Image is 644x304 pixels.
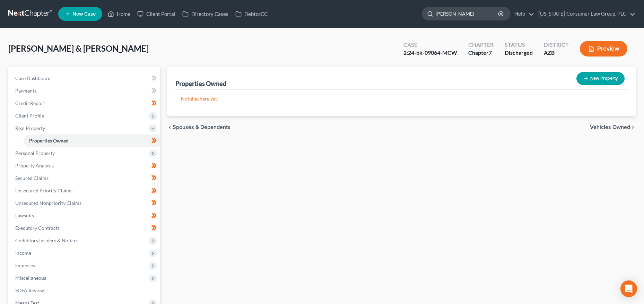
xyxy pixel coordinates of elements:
span: Unsecured Priority Claims [15,188,72,193]
div: Chapter [468,41,494,49]
a: Payments [10,85,160,97]
div: District [544,41,569,49]
div: Chapter [468,49,494,57]
span: Vehicles Owned [590,124,630,130]
span: [PERSON_NAME] & [PERSON_NAME] [8,43,149,53]
a: Help [511,8,534,20]
span: Property Analysis [15,163,54,168]
span: Credit Report [15,100,45,106]
a: DebtorCC [232,8,271,20]
a: Credit Report [10,97,160,110]
span: Income [15,250,31,256]
span: Spouses & Dependents [173,124,230,130]
a: Lawsuits [10,209,160,222]
span: Codebtors Insiders & Notices [15,237,78,243]
div: Properties Owned [175,79,226,88]
a: Property Analysis [10,159,160,172]
span: Payments [15,88,36,94]
p: Nothing here yet! [181,95,622,102]
button: Preview [580,41,627,57]
a: Secured Claims [10,172,160,184]
a: Home [104,8,134,20]
button: New Property [576,72,625,85]
span: Unsecured Nonpriority Claims [15,200,81,206]
div: Discharged [505,49,533,57]
div: Status [505,41,533,49]
div: Case [403,41,457,49]
a: Directory Cases [179,8,232,20]
input: Search by name... [436,7,499,20]
a: SOFA Review [10,284,160,297]
div: 2:24-bk-09064-MCW [403,49,457,57]
a: Case Dashboard [10,72,160,85]
span: New Case [72,11,96,17]
span: Executory Contracts [15,225,60,231]
button: chevron_left Spouses & Dependents [167,124,230,130]
span: SOFA Review [15,287,44,293]
div: Open Intercom Messenger [620,280,637,297]
span: Secured Claims [15,175,49,181]
span: Case Dashboard [15,75,51,81]
a: Executory Contracts [10,222,160,234]
span: Client Profile [15,113,44,119]
span: 7 [489,49,492,56]
button: Vehicles Owned chevron_right [590,124,636,130]
span: Personal Property [15,150,55,156]
span: Lawsuits [15,212,34,218]
a: Unsecured Nonpriority Claims [10,197,160,209]
a: Unsecured Priority Claims [10,184,160,197]
span: Miscellaneous [15,275,46,281]
span: Properties Owned [29,138,69,144]
div: AZB [544,49,569,57]
i: chevron_left [167,124,173,130]
a: Properties Owned [24,134,160,147]
span: Real Property [15,125,45,131]
span: Expenses [15,262,35,268]
i: chevron_right [630,124,636,130]
a: [US_STATE] Consumer Law Group, PLC [535,8,635,20]
a: Client Portal [134,8,179,20]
